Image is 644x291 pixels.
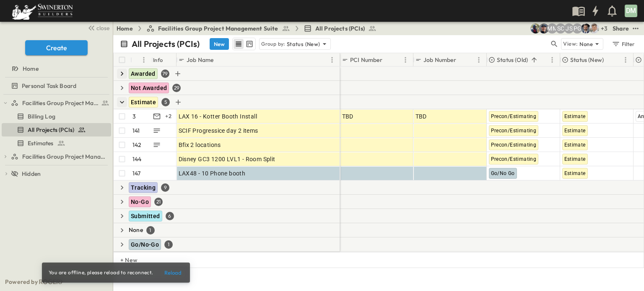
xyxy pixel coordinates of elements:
[22,82,76,90] span: Personal Task Board
[132,141,142,149] p: 142
[474,55,484,65] button: Menu
[2,96,111,110] div: Facilities Group Project Management Suitetest
[2,123,111,136] div: All Projects (PCIs)test
[130,53,151,67] div: #
[491,128,537,134] span: Precon/Estimating
[117,24,133,33] a: Home
[261,40,285,48] p: Group by:
[210,38,229,50] button: New
[160,266,187,279] button: Reload
[287,40,320,48] p: Status (New)
[579,40,593,48] p: None
[131,70,156,77] span: Awarded
[134,55,143,64] button: Sort
[458,55,467,64] button: Sort
[131,241,159,248] span: Go/No-Go
[491,142,537,148] span: Precon/Estimating
[350,56,382,64] p: PCI Number
[25,40,88,55] button: Create
[244,39,254,49] button: kanban view
[384,55,393,64] button: Sort
[547,55,557,65] button: Menu
[22,99,99,107] span: Facilities Group Project Management Suite
[139,55,149,65] button: Menu
[161,183,169,192] div: 9
[179,126,258,135] span: SCIF Progressice day 2 items
[146,226,155,234] div: 1
[132,169,141,178] p: 147
[304,24,377,33] a: All Projects (PCIs)
[132,38,200,50] p: All Projects (PCIs)
[131,184,156,191] span: Tracking
[132,155,142,163] p: 144
[22,152,108,161] span: Facilities Group Project Management Suite (Copy)
[2,150,111,163] div: Facilities Group Project Management Suite (Copy)test
[22,170,41,178] span: Hidden
[179,141,221,149] span: Bfix 2 locations
[581,23,591,33] img: Saul Zepeda (saul.zepeda@swinerton.com)
[2,136,111,150] div: Estimatestest
[129,226,143,234] p: None
[131,99,156,106] span: Estimate
[49,265,153,280] div: You are offline, please reload to reconnect.
[154,198,163,206] div: 21
[187,56,213,64] p: Job Name
[539,23,549,33] img: Mark Sotelo (mark.sotelo@swinerton.com)
[2,110,111,123] div: Billing Logtest
[572,23,582,33] div: Pat Gil (pgil@swinerton.com)
[10,2,75,20] img: 6c363589ada0b36f064d841b69d3a419a338230e66bb0a533688fa5cc3e9e735.png
[11,151,109,162] a: Facilities Group Project Management Suite (Copy)
[161,98,170,106] div: 5
[563,39,578,49] p: View:
[153,48,163,72] div: Info
[327,55,337,65] button: Menu
[564,142,586,148] span: Estimate
[415,112,427,121] span: TBD
[491,170,515,176] span: Go/No Go
[547,23,557,33] div: Monique Magallon (monique.magallon@swinerton.com)
[491,156,537,162] span: Precon/Estimating
[2,80,109,92] a: Personal Task Board
[28,139,54,147] span: Estimates
[28,112,55,121] span: Billing Log
[215,55,224,64] button: Sort
[423,56,456,64] p: Job Number
[556,23,566,33] div: Sebastian Canal (sebastian.canal@swinerton.com)
[132,126,140,135] p: 141
[164,111,174,121] div: + 2
[497,56,528,64] p: Status (Old)
[120,256,125,264] p: + New
[179,112,257,121] span: LAX 16 - Kotter Booth Install
[164,240,173,249] div: 1
[608,38,637,50] button: Filter
[621,55,631,65] button: Menu
[232,38,256,50] div: table view
[131,213,160,219] span: Submitted
[611,39,635,49] div: Filter
[315,24,365,33] span: All Projects (PCIs)
[564,170,586,176] span: Estimate
[2,137,109,149] a: Estimates
[625,5,637,17] div: DM
[491,113,537,119] span: Precon/Estimating
[400,55,410,65] button: Menu
[23,64,39,73] span: Home
[131,198,149,205] span: No-Go
[84,22,111,33] button: close
[2,63,109,75] a: Home
[530,23,540,33] img: Joshua Whisenant (josh@tryroger.com)
[28,126,74,134] span: All Projects (PCIs)
[530,55,539,64] button: Sort
[234,39,244,49] button: row view
[589,23,599,33] img: Aaron Anderson (aaron.anderson@swinerton.com)
[132,112,136,121] p: 3
[342,112,353,121] span: TBD
[173,97,183,107] button: Add Row in Group
[613,24,629,33] div: Share
[11,97,109,109] a: Facilities Group Project Management Suite
[2,79,111,93] div: Personal Task Boardtest
[151,53,177,67] div: Info
[161,70,169,78] div: 79
[564,113,586,119] span: Estimate
[146,24,290,33] a: Facilities Group Project Management Suite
